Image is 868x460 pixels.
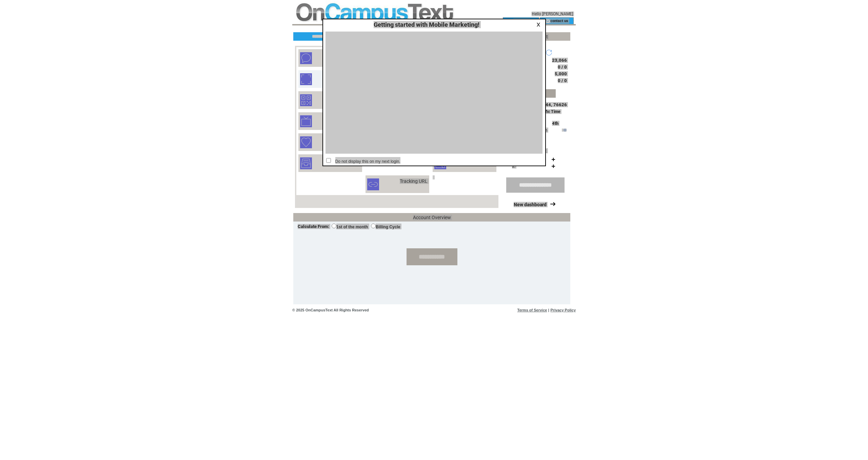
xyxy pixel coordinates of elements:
[300,157,312,169] img: inbox.png
[545,18,550,24] img: contact_us_icon.gif
[400,178,428,184] a: Tracking URL
[550,18,568,23] a: contact us
[558,64,567,70] span: 0 / 0
[300,94,312,106] img: qr-codes.png
[300,52,312,64] img: text-blast.png
[532,12,573,16] span: Hello [PERSON_NAME]
[537,109,560,114] span: Pacific Time
[537,102,567,107] span: 71444, 76626
[552,121,558,126] span: 4th
[555,71,567,76] span: 5,000
[367,21,479,28] span: Getting started with Mobile Marketing!
[513,18,518,24] img: account_icon.gif
[298,224,329,229] span: Calculate From:
[552,58,567,63] span: 23,066
[300,73,312,85] img: mobile-coupons.png
[367,178,379,190] img: tracking-url.png
[292,308,369,312] span: © 2025 OnCampusText All Rights Reserved
[300,136,312,148] img: birthday-wishes.png
[332,224,336,228] input: 1st of the month
[413,215,451,220] span: Account Overview
[562,129,567,132] img: help.gif
[548,308,549,312] span: |
[514,202,547,207] a: New dashboard
[371,224,376,228] input: Billing Cycle
[332,159,400,164] span: Do not display this on my next login.
[371,225,400,229] label: Billing Cycle
[550,308,576,312] a: Privacy Policy
[332,225,368,229] label: 1st of the month
[517,308,547,312] a: Terms of Service
[300,115,312,127] img: text-to-screen.png
[558,78,567,83] span: 0 / 0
